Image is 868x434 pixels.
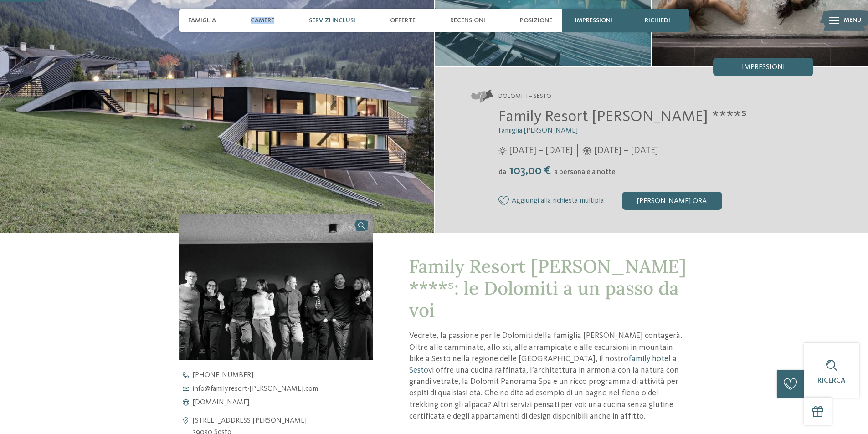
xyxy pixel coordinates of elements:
[409,255,686,322] span: Family Resort [PERSON_NAME] ****ˢ: le Dolomiti a un passo da voi
[450,17,485,25] span: Recensioni
[507,165,553,177] span: 103,00 €
[645,17,670,25] span: richiedi
[594,144,658,157] span: [DATE] – [DATE]
[390,17,416,25] span: Offerte
[193,385,318,393] span: info@ familyresort-[PERSON_NAME]. com
[554,168,616,176] span: a persona e a notte
[817,377,846,384] span: Ricerca
[498,147,507,155] i: Orari d'apertura estate
[520,17,552,25] span: Posizione
[498,109,747,125] span: Family Resort [PERSON_NAME] ****ˢ
[742,64,785,71] span: Impressioni
[193,399,249,406] span: [DOMAIN_NAME]
[498,168,506,176] span: da
[309,17,355,25] span: Servizi inclusi
[179,399,389,406] a: [DOMAIN_NAME]
[179,214,373,360] img: Il nostro family hotel a Sesto, il vostro rifugio sulle Dolomiti.
[188,17,216,25] span: Famiglia
[582,147,592,155] i: Orari d'apertura inverno
[509,144,573,157] span: [DATE] – [DATE]
[193,372,253,379] span: [PHONE_NUMBER]
[251,17,274,25] span: Camere
[575,17,612,25] span: Impressioni
[179,385,389,393] a: info@familyresort-[PERSON_NAME].com
[179,372,389,379] a: [PHONE_NUMBER]
[498,92,551,101] span: Dolomiti – Sesto
[498,127,578,134] span: Famiglia [PERSON_NAME]
[512,197,604,205] span: Aggiungi alla richiesta multipla
[409,330,689,422] p: Vedrete, la passione per le Dolomiti della famiglia [PERSON_NAME] contagerà. Oltre alle camminate...
[622,192,722,210] div: [PERSON_NAME] ora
